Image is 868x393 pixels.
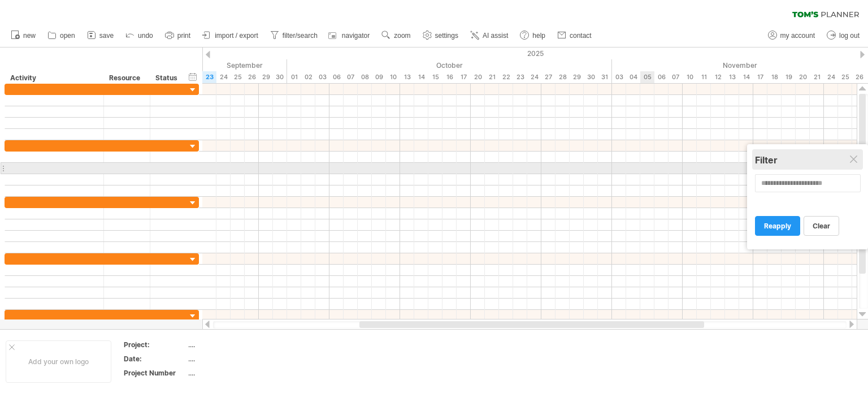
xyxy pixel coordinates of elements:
div: Friday, 31 October 2025 [598,71,612,83]
div: Tuesday, 11 November 2025 [697,71,711,83]
div: Resource [109,72,144,84]
div: Monday, 13 October 2025 [400,71,414,83]
a: my account [765,28,818,43]
span: import / export [215,32,258,40]
div: Add your own logo [6,340,111,383]
div: Thursday, 30 October 2025 [584,71,598,83]
div: Project: [124,340,186,349]
div: Friday, 17 October 2025 [457,71,471,83]
div: Wednesday, 5 November 2025 [640,71,654,83]
div: Status [155,72,180,84]
div: .... [188,354,283,364]
a: reapply [755,216,800,236]
div: Tuesday, 4 November 2025 [626,71,640,83]
div: October 2025 [287,59,612,71]
a: help [517,28,549,43]
span: print [177,32,190,40]
div: Wednesday, 12 November 2025 [711,71,725,83]
a: save [84,28,117,43]
a: import / export [199,28,262,43]
div: Monday, 20 October 2025 [471,71,485,83]
div: Monday, 29 September 2025 [259,71,273,83]
a: settings [420,28,462,43]
a: undo [123,28,157,43]
span: reapply [764,222,791,230]
div: Monday, 24 November 2025 [824,71,838,83]
div: Monday, 6 October 2025 [329,71,344,83]
span: clear [813,222,830,230]
div: Wednesday, 24 September 2025 [216,71,231,83]
div: Wednesday, 29 October 2025 [570,71,584,83]
span: navigator [342,32,370,40]
div: Thursday, 25 September 2025 [231,71,245,83]
div: Tuesday, 30 September 2025 [273,71,287,83]
div: Friday, 21 November 2025 [810,71,824,83]
div: Thursday, 23 October 2025 [513,71,527,83]
span: filter/search [283,32,318,40]
a: contact [554,28,595,43]
div: .... [188,368,283,378]
div: .... [188,340,283,349]
span: my account [780,32,815,40]
div: Wednesday, 1 October 2025 [287,71,301,83]
div: Friday, 3 October 2025 [315,71,329,83]
span: undo [138,32,153,40]
div: Tuesday, 28 October 2025 [555,71,570,83]
div: Friday, 24 October 2025 [527,71,541,83]
div: Tuesday, 21 October 2025 [485,71,499,83]
span: new [23,32,36,40]
span: zoom [394,32,410,40]
a: log out [824,28,863,43]
div: Friday, 7 November 2025 [669,71,683,83]
div: Thursday, 2 October 2025 [301,71,315,83]
div: Thursday, 20 November 2025 [796,71,810,83]
a: print [162,28,194,43]
div: Friday, 10 October 2025 [386,71,400,83]
div: Tuesday, 25 November 2025 [838,71,852,83]
a: zoom [379,28,414,43]
div: Filter [755,154,860,166]
span: help [532,32,545,40]
div: Monday, 17 November 2025 [753,71,767,83]
div: Wednesday, 19 November 2025 [782,71,796,83]
div: Thursday, 6 November 2025 [654,71,669,83]
a: new [8,28,39,43]
div: Thursday, 13 November 2025 [725,71,739,83]
div: Thursday, 9 October 2025 [372,71,386,83]
div: Wednesday, 26 November 2025 [852,71,866,83]
div: Wednesday, 22 October 2025 [499,71,513,83]
div: Friday, 14 November 2025 [739,71,753,83]
div: Tuesday, 23 September 2025 [202,71,216,83]
div: Wednesday, 8 October 2025 [358,71,372,83]
a: open [45,28,79,43]
span: open [60,32,75,40]
span: log out [839,32,860,40]
span: AI assist [483,32,508,40]
div: Tuesday, 14 October 2025 [414,71,428,83]
div: Tuesday, 7 October 2025 [344,71,358,83]
div: Thursday, 16 October 2025 [442,71,457,83]
div: Friday, 26 September 2025 [245,71,259,83]
div: Date: [124,354,186,364]
div: Monday, 3 November 2025 [612,71,626,83]
span: save [99,32,114,40]
a: filter/search [267,28,321,43]
a: AI assist [467,28,511,43]
div: Tuesday, 18 November 2025 [767,71,782,83]
div: Activity [10,72,97,84]
span: contact [570,32,592,40]
div: Monday, 10 November 2025 [683,71,697,83]
div: Project Number [124,368,186,378]
a: clear [804,216,839,236]
span: settings [435,32,458,40]
div: Monday, 27 October 2025 [541,71,555,83]
a: navigator [327,28,373,43]
div: Wednesday, 15 October 2025 [428,71,442,83]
